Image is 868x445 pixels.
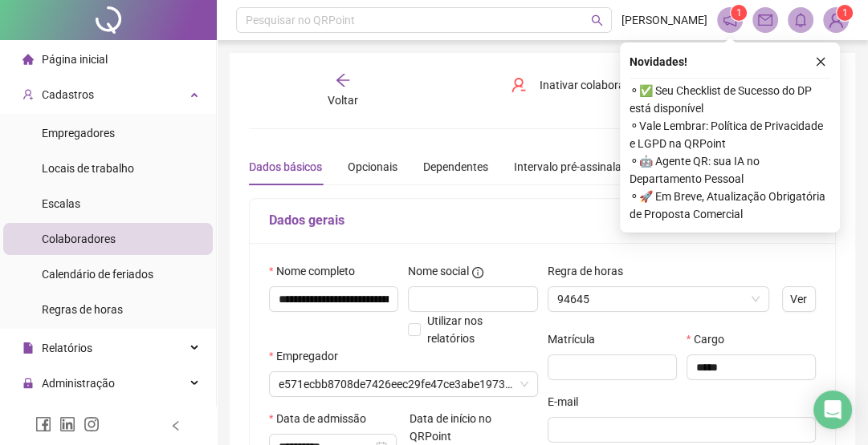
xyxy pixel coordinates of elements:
span: Empregadores [42,127,115,140]
span: Ver [790,290,807,308]
span: Administração [42,377,115,390]
label: Cargo [687,330,735,348]
span: ⚬ 🚀 Em Breve, Atualização Obrigatória de Proposta Comercial [630,188,830,223]
span: facebook [35,416,51,432]
span: 94645 [557,287,760,311]
label: Empregador [269,347,348,365]
span: instagram [84,416,100,432]
span: ⚬ ✅ Seu Checklist de Sucesso do DP está disponível [630,82,830,117]
span: Colaboradores [42,233,116,245]
span: [PERSON_NAME] [621,11,707,29]
div: Opcionais [348,158,397,176]
span: Regras de horas [42,303,123,316]
div: Open Intercom Messenger [813,390,852,429]
span: ⚬ Vale Lembrar: Política de Privacidade e LGPD na QRPoint [630,117,830,152]
span: arrow-left [335,72,351,88]
span: Nome social [408,262,469,280]
span: file [22,342,34,354]
span: lock [22,378,34,389]
label: Matrícula [548,330,605,348]
span: bell [793,13,808,27]
span: left [170,420,181,431]
span: info-circle [472,267,483,278]
div: Dependentes [423,158,488,176]
sup: Atualize o seu contato no menu Meus Dados [837,5,853,21]
span: Inativar colaborador [540,76,642,94]
label: Nome completo [269,262,365,280]
span: mail [758,13,772,27]
span: Calendário de feriados [42,268,153,281]
button: Ver [782,286,816,312]
span: search [591,14,603,26]
span: linkedin [59,416,75,432]
span: user-delete [511,77,527,93]
label: Data de admissão [269,410,377,427]
label: Regra de horas [548,262,634,280]
span: e571ecbb8708de7426eec29fe47ce3abe19733de26c5c6254ae0466df048e701 [279,372,528,396]
span: Página inicial [42,53,108,66]
div: Dados básicos [249,158,322,176]
span: close [815,56,826,67]
span: Cadastros [42,88,94,101]
span: Relatórios [42,342,92,354]
span: 1 [842,7,848,18]
span: Voltar [328,94,358,107]
span: Escalas [42,197,80,210]
label: Data de início no QRPoint [410,410,537,445]
div: Intervalo pré-assinalado [514,158,634,176]
span: 1 [736,7,742,18]
sup: 1 [731,5,747,21]
span: user-add [22,89,34,100]
img: 94659 [824,8,848,32]
span: notification [723,13,737,27]
h5: Dados gerais [269,211,816,230]
button: Inativar colaborador [499,72,654,98]
span: Locais de trabalho [42,162,134,175]
label: E-mail [548,393,589,411]
span: ⚬ 🤖 Agente QR: sua IA no Departamento Pessoal [630,152,830,188]
span: Novidades ! [630,53,687,71]
span: home [22,54,34,65]
span: Utilizar nos relatórios [427,314,483,345]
